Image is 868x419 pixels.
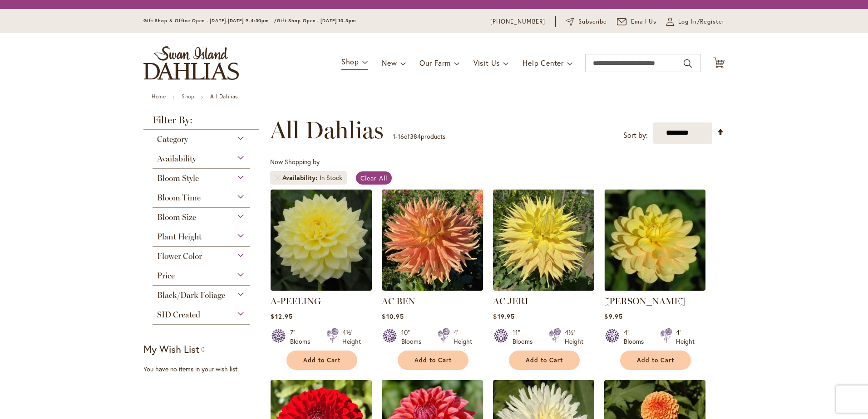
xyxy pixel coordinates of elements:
[382,58,397,68] span: New
[157,251,202,261] span: Flower Color
[604,284,705,292] a: AHOY MATEY
[143,365,265,374] div: You have no items in your wish list.
[414,356,452,364] span: Add to Cart
[143,342,199,356] strong: My Wish List
[526,356,563,364] span: Add to Cart
[157,271,175,281] span: Price
[157,232,202,242] span: Plant Height
[410,132,421,141] span: 384
[454,328,472,346] div: 4' Height
[271,190,372,291] img: A-Peeling
[275,175,280,180] a: Remove Availability In Stock
[382,284,483,292] a: AC BEN
[290,328,316,346] div: 7" Blooms
[631,17,657,26] span: Email Us
[382,312,404,321] span: $10.95
[157,212,196,222] span: Bloom Size
[270,157,320,166] span: Now Shopping by
[382,296,415,307] a: AC BEN
[382,190,483,291] img: AC BEN
[490,17,545,26] a: [PHONE_NUMBER]
[152,93,166,100] a: Home
[282,173,320,182] span: Availability
[303,356,340,364] span: Add to Cart
[493,312,514,321] span: $19.95
[157,290,225,300] span: Black/Dark Foliage
[157,134,188,144] span: Category
[271,284,372,292] a: A-Peeling
[342,328,361,346] div: 4½' Height
[143,46,239,80] a: store logo
[623,127,648,144] label: Sort by:
[513,328,538,346] div: 11" Blooms
[277,18,356,24] span: Gift Shop Open - [DATE] 10-3pm
[356,171,392,185] a: Clear All
[678,17,725,26] span: Log In/Register
[617,17,657,26] a: Email Us
[509,351,580,370] button: Add to Cart
[493,284,594,292] a: AC Jeri
[393,129,445,144] p: - of products
[620,351,691,370] button: Add to Cart
[565,328,583,346] div: 4½' Height
[271,312,292,321] span: $12.95
[182,93,194,100] a: Shop
[401,328,427,346] div: 10" Blooms
[157,310,200,320] span: SID Created
[637,356,674,364] span: Add to Cart
[393,132,395,141] span: 1
[684,56,692,71] button: Search
[398,351,469,370] button: Add to Cart
[473,58,500,68] span: Visit Us
[157,154,196,164] span: Availability
[666,17,725,26] a: Log In/Register
[419,58,450,68] span: Our Farm
[157,193,201,203] span: Bloom Time
[578,17,607,26] span: Subscribe
[493,190,594,291] img: AC Jeri
[523,58,564,68] span: Help Center
[286,351,357,370] button: Add to Cart
[398,132,404,141] span: 16
[143,115,259,130] strong: Filter By:
[604,296,685,307] a: [PERSON_NAME]
[271,296,321,307] a: A-PEELING
[210,93,238,100] strong: All Dahlias
[566,17,607,26] a: Subscribe
[676,328,695,346] div: 4' Height
[604,190,705,291] img: AHOY MATEY
[604,312,622,321] span: $9.95
[157,173,199,183] span: Bloom Style
[624,328,649,346] div: 4" Blooms
[493,296,528,307] a: AC JERI
[270,117,384,144] span: All Dahlias
[320,173,342,182] div: In Stock
[341,57,359,66] span: Shop
[143,18,277,24] span: Gift Shop & Office Open - [DATE]-[DATE] 9-4:30pm /
[360,174,387,182] span: Clear All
